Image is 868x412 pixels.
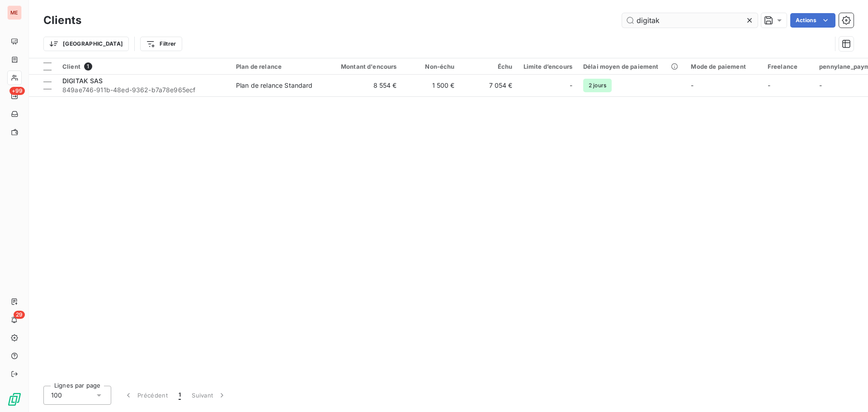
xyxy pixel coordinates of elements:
[7,392,22,407] img: Logo LeanPay
[325,75,402,96] td: 8 554 €
[62,77,103,85] span: DIGITAK SAS
[62,63,80,70] span: Client
[236,63,319,70] div: Plan de relance
[51,391,62,400] span: 100
[84,62,92,71] span: 1
[622,13,758,28] input: Rechercher
[9,87,25,95] span: +99
[466,63,513,70] div: Échu
[691,63,756,70] div: Mode de paiement
[62,85,225,95] span: 849ae746-911b-48ed-9362-b7a78e965ecf
[408,63,455,70] div: Non-échu
[790,13,835,28] button: Actions
[43,37,129,51] button: [GEOGRAPHIC_DATA]
[330,63,397,70] div: Montant d'encours
[583,63,680,70] div: Délai moyen de paiement
[118,386,173,405] button: Précédent
[186,386,232,405] button: Suivant
[524,63,572,70] div: Limite d’encours
[819,81,822,89] span: -
[43,12,81,28] h3: Clients
[173,386,186,405] button: 1
[570,81,572,90] span: -
[402,75,460,96] td: 1 500 €
[236,81,313,90] div: Plan de relance Standard
[768,81,770,89] span: -
[179,391,181,400] span: 1
[7,5,22,20] div: ME
[460,75,518,96] td: 7 054 €
[583,79,612,92] span: 2 jours
[14,311,25,319] span: 29
[837,381,859,403] iframe: Intercom live chat
[140,37,182,51] button: Filtrer
[691,81,693,89] span: -
[768,63,808,70] div: Freelance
